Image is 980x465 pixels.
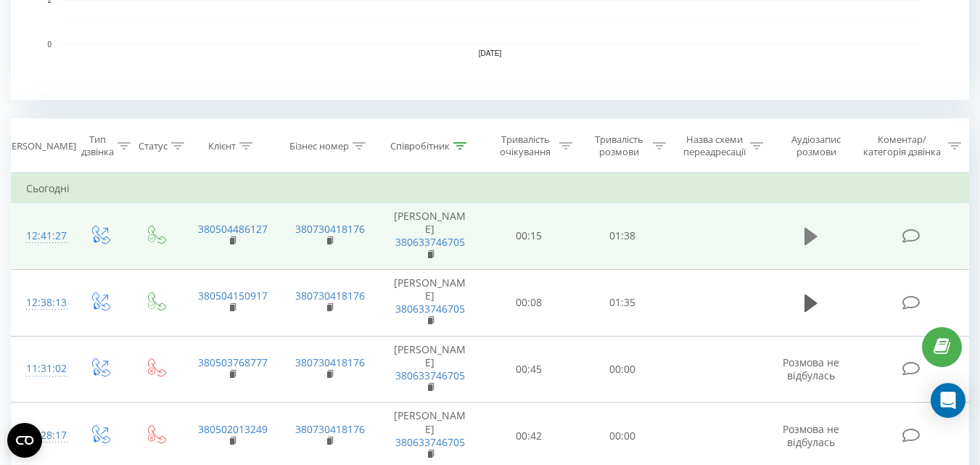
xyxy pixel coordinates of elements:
a: 380633746705 [395,369,465,382]
td: [PERSON_NAME] [378,269,482,336]
a: 380633746705 [395,435,465,449]
div: Назва схеми переадресації [683,133,746,158]
a: 380730418176 [295,422,365,436]
a: 380503768777 [198,355,268,369]
div: 11:28:17 [26,421,57,450]
a: 380730418176 [295,355,365,369]
div: Тривалість очікування [495,133,556,158]
td: 00:00 [576,336,670,403]
a: 380730418176 [295,289,365,303]
a: 380633746705 [395,302,465,316]
div: Тип дзвінка [81,133,114,158]
td: 00:15 [482,203,576,270]
button: Open CMP widget [7,423,42,458]
div: Статус [139,140,168,152]
div: Коментар/категорія дзвінка [860,133,944,158]
a: 380730418176 [295,222,365,236]
a: 380504150917 [198,289,268,303]
div: Тривалість розмови [589,133,649,158]
div: Бізнес номер [289,140,349,152]
text: [DATE] [479,49,502,57]
text: 0 [47,41,52,49]
span: Розмова не відбулась [783,355,839,382]
td: 01:38 [576,203,670,270]
td: [PERSON_NAME] [378,336,482,403]
a: 380504486127 [198,222,268,236]
div: Співробітник [390,140,450,152]
td: Сьогодні [12,174,969,203]
a: 380502013249 [198,422,268,436]
td: 01:35 [576,269,670,336]
span: Розмова не відбулась [783,422,839,449]
a: 380633746705 [395,235,465,249]
td: 00:45 [482,336,576,403]
div: Клієнт [208,140,236,152]
div: 11:31:02 [26,355,57,383]
div: Аудіозапис розмови [780,133,853,158]
div: 12:41:27 [26,222,57,250]
div: [PERSON_NAME] [3,140,76,152]
div: Open Intercom Messenger [931,383,965,418]
div: 12:38:13 [26,289,57,317]
td: [PERSON_NAME] [378,203,482,270]
td: 00:08 [482,269,576,336]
